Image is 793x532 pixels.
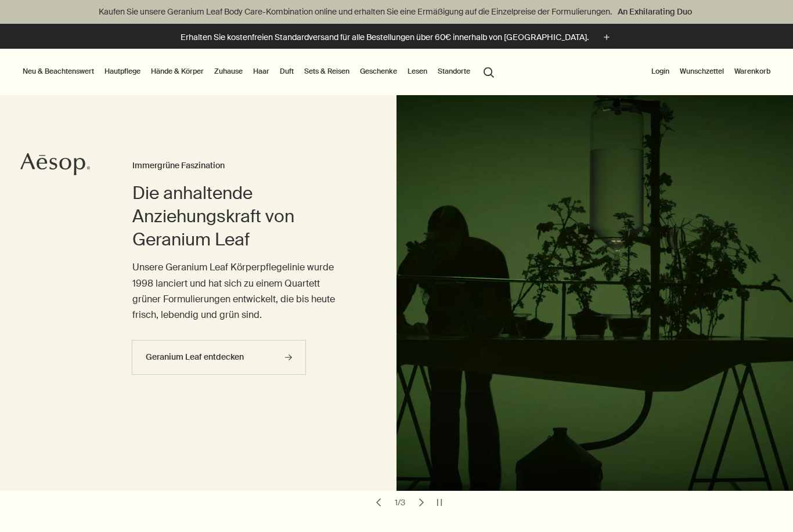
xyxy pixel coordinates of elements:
a: Geschenke [358,64,399,78]
nav: supplementary [649,49,773,95]
h2: Die anhaltende Anziehungskraft von Geranium Leaf [132,182,350,251]
p: Unsere Geranium Leaf Körperpflegelinie wurde 1998 lanciert und hat sich zu einem Quartett grüner ... [132,259,350,323]
a: Wunschzettel [677,64,726,78]
button: previous slide [370,494,387,511]
a: Hände & Körper [149,64,206,78]
h3: Immergrüne Faszination [132,159,350,173]
button: Menüpunkt "Suche" öffnen [478,60,499,82]
a: Lesen [405,64,430,78]
nav: primary [20,49,499,95]
button: Standorte [435,64,473,78]
button: Warenkorb [732,64,773,78]
button: Erhalten Sie kostenfreien Standardversand für alle Bestellungen über 60€ innerhalb von [GEOGRAPHI... [181,31,613,44]
a: Duft [277,64,296,78]
a: Aesop [20,153,90,179]
button: Login [649,64,672,78]
a: Zuhause [212,64,245,78]
p: Erhalten Sie kostenfreien Standardversand für alle Bestellungen über 60€ innerhalb von [GEOGRAPHI... [181,31,589,44]
svg: Aesop [20,153,90,176]
a: Sets & Reisen [302,64,352,78]
p: Kaufen Sie unsere Geranium Leaf Body Care-Kombination online und erhalten Sie eine Ermäßigung auf... [12,6,781,18]
a: Hautpflege [102,64,143,78]
a: Geranium Leaf entdecken [132,340,306,375]
a: Haar [251,64,272,78]
a: An Exhilarating Duo [615,5,694,18]
button: Neu & Beachtenswert [20,64,96,78]
button: pause [431,494,448,511]
button: next slide [413,494,430,511]
div: 1 / 3 [391,497,409,508]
